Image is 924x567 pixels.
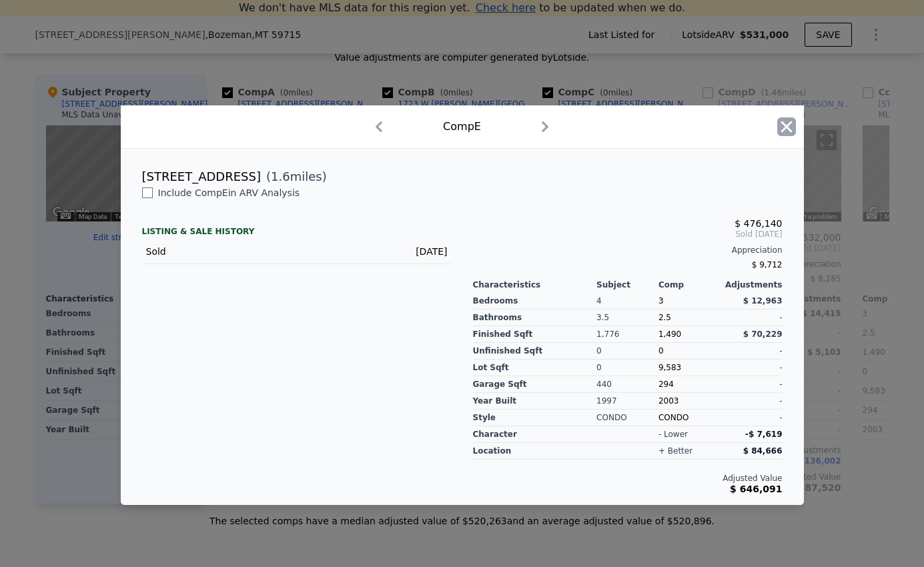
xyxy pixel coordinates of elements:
[658,296,664,306] span: 3
[658,363,681,372] span: 9,583
[596,343,658,360] div: 0
[596,310,658,326] div: 3.5
[721,410,783,426] div: -
[142,167,261,186] div: [STREET_ADDRESS]
[473,473,783,484] div: Adjusted Value
[473,443,597,460] div: location
[743,296,783,306] span: $ 12,963
[721,393,783,410] div: -
[596,279,658,290] div: Subject
[473,279,597,290] div: Characteristics
[473,410,597,426] div: Style
[596,410,658,426] div: CONDO
[473,326,597,343] div: Finished Sqft
[745,430,782,439] span: -$ 7,619
[473,245,783,255] div: Appreciation
[261,167,327,186] span: ( miles)
[596,293,658,310] div: 4
[658,330,681,339] span: 1,490
[473,229,783,239] span: Sold [DATE]
[146,245,286,258] div: Sold
[473,360,597,376] div: Lot Sqft
[473,310,597,326] div: Bathrooms
[658,446,692,456] div: + better
[596,360,658,376] div: 0
[153,187,306,198] span: Include Comp E in ARV Analysis
[473,293,597,310] div: Bedrooms
[658,346,664,356] span: 0
[142,226,452,239] div: LISTING & SALE HISTORY
[721,310,783,326] div: -
[473,376,597,393] div: Garage Sqft
[730,484,782,494] span: $ 646,091
[735,218,782,229] span: $ 476,140
[378,245,448,258] div: [DATE]
[721,360,783,376] div: -
[596,376,658,393] div: 440
[473,426,597,443] div: character
[743,330,783,339] span: $ 70,229
[752,260,783,269] span: $ 9,712
[721,279,783,290] div: Adjustments
[721,343,783,360] div: -
[658,429,688,440] div: - lower
[658,410,721,426] div: CONDO
[658,310,721,326] div: 2.5
[658,393,721,410] div: 2003
[443,119,481,135] div: Comp E
[596,393,658,410] div: 1997
[473,343,597,360] div: Unfinished Sqft
[271,169,290,183] span: 1.6
[596,326,658,343] div: 1,776
[721,376,783,393] div: -
[658,380,674,389] span: 294
[658,279,721,290] div: Comp
[743,446,783,456] span: $ 84,666
[473,393,597,410] div: Year Built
